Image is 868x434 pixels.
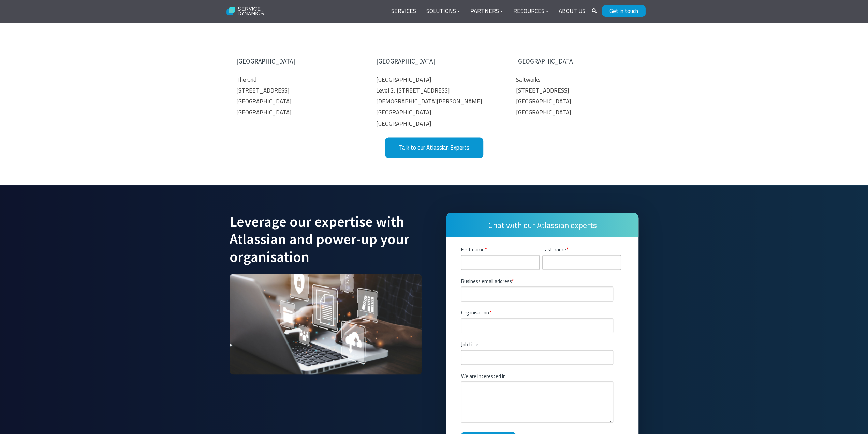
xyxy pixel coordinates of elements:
h5: [GEOGRAPHIC_DATA] [516,57,632,66]
span: Leverage our expertise with Atlassian and power-up your organisation [230,212,409,266]
span: First name [461,245,484,253]
div: Chat with our Atlassian experts [446,213,638,237]
a: Services [386,3,421,19]
span: The Grid [236,75,256,84]
span: Last name [542,245,566,253]
a: About Us [554,3,590,19]
span: [STREET_ADDRESS] [236,86,289,95]
span: Job title [461,340,478,348]
span: Saltworks [STREET_ADDRESS] [GEOGRAPHIC_DATA] [GEOGRAPHIC_DATA] [516,75,571,117]
img: Service Dynamics Logo - White [223,2,268,20]
span: Business email address [461,277,512,285]
h5: [GEOGRAPHIC_DATA] [376,57,492,66]
span: [GEOGRAPHIC_DATA] Level 2, [STREET_ADDRESS][DEMOGRAPHIC_DATA][PERSON_NAME] [GEOGRAPHIC_DATA] [376,75,482,117]
span: Organisation [461,308,489,316]
span: [GEOGRAPHIC_DATA] [GEOGRAPHIC_DATA] [236,97,291,117]
a: Talk to our Atlassian Experts [385,137,483,158]
img: Ground-breaking [230,274,422,374]
a: Partners [465,3,508,19]
a: Get in touch [602,5,646,17]
a: Solutions [421,3,465,19]
div: Navigation Menu [386,3,590,19]
h5: [GEOGRAPHIC_DATA] [236,57,352,66]
span: [GEOGRAPHIC_DATA] [376,75,482,128]
a: Resources [508,3,554,19]
span: We are interested in [461,372,505,380]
